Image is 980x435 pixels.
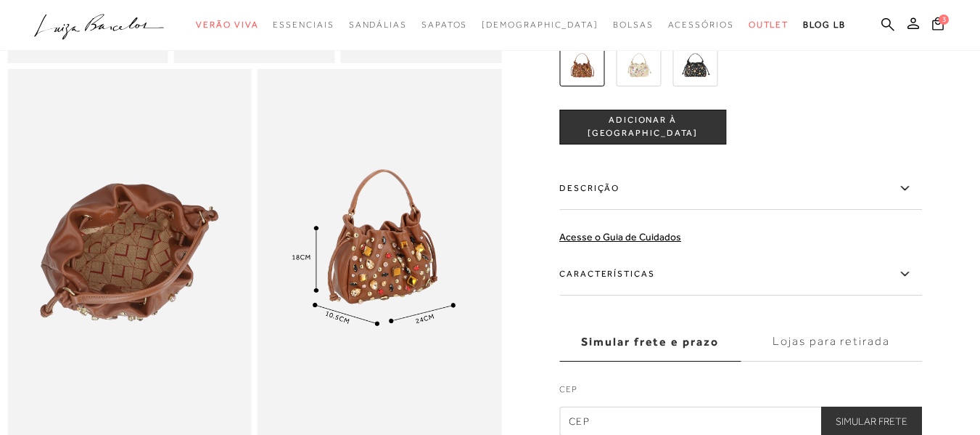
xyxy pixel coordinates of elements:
[421,20,467,30] span: Sapatos
[559,168,922,210] label: Descrição
[482,12,598,38] a: noSubCategoriesText
[273,12,334,38] a: categoryNavScreenReaderText
[559,231,681,243] a: Acesse o Guia de Cuidados
[559,41,604,86] img: BOLSA MÉDIA EM COURO CASTANHO COM PEDRAS APLICADAS
[613,20,654,30] span: Bolsas
[939,15,949,25] span: 3
[803,20,845,30] span: BLOG LB
[559,253,922,296] label: Características
[613,12,654,38] a: categoryNavScreenReaderText
[668,12,734,38] a: categoryNavScreenReaderText
[273,20,334,30] span: Essenciais
[349,20,407,30] span: Sandálias
[421,12,467,38] a: categoryNavScreenReaderText
[668,20,734,30] span: Acessórios
[196,20,258,30] span: Verão Viva
[559,322,741,362] label: Simular frete e prazo
[559,383,922,403] label: CEP
[928,16,948,36] button: 3
[616,41,661,86] img: BOLSA MÉDIA EM COURO COBRA METAL DOURADO COM PEDRAS APLICADAS
[349,12,407,38] a: categoryNavScreenReaderText
[196,12,258,38] a: categoryNavScreenReaderText
[560,115,725,140] span: ADICIONAR À [GEOGRAPHIC_DATA]
[803,12,845,38] a: BLOG LB
[559,110,726,145] button: ADICIONAR À [GEOGRAPHIC_DATA]
[482,20,598,30] span: [DEMOGRAPHIC_DATA]
[672,41,717,86] img: BOLSA MÉDIA EM COURO PRETO COM PEDRAS APLICADAS
[749,20,789,30] span: Outlet
[741,322,922,362] label: Lojas para retirada
[749,12,789,38] a: categoryNavScreenReaderText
